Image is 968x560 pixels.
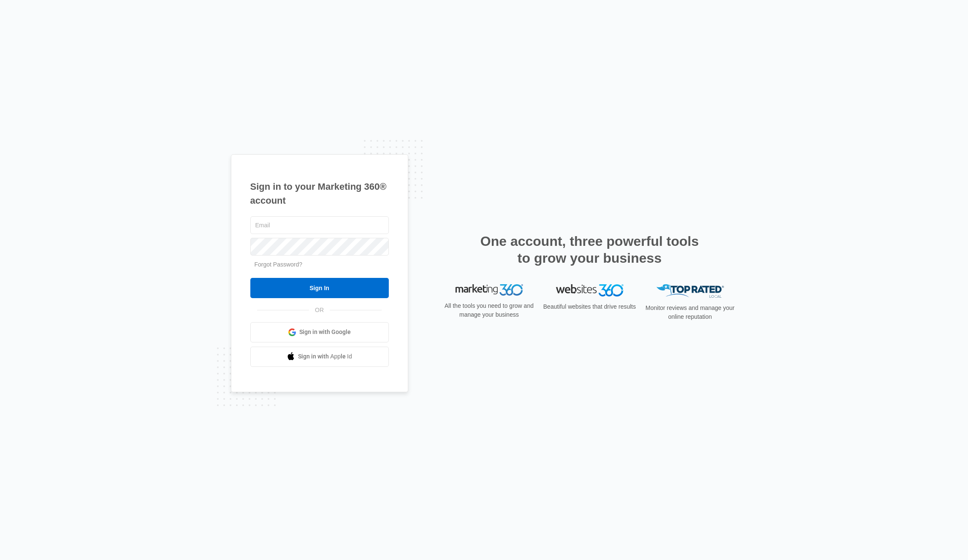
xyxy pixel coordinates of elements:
[250,180,389,207] h1: Sign in to your Marketing 360® account
[542,302,637,311] p: Beautiful websites that drive results
[298,352,352,361] span: Sign in with Apple Id
[250,216,389,234] input: Email
[309,306,330,315] span: OR
[643,304,738,321] p: Monitor reviews and manage your online reputation
[250,347,389,367] a: Sign in with Apple Id
[442,302,537,319] p: All the tools you need to grow and manage your business
[456,284,523,296] img: Marketing 360
[250,278,389,298] input: Sign In
[299,328,351,337] span: Sign in with Google
[556,284,624,296] img: Websites 360
[478,233,702,267] h2: One account, three powerful tools to grow your business
[250,322,389,342] a: Sign in with Google
[656,284,724,298] img: Top Rated Local
[255,261,303,268] a: Forgot Password?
